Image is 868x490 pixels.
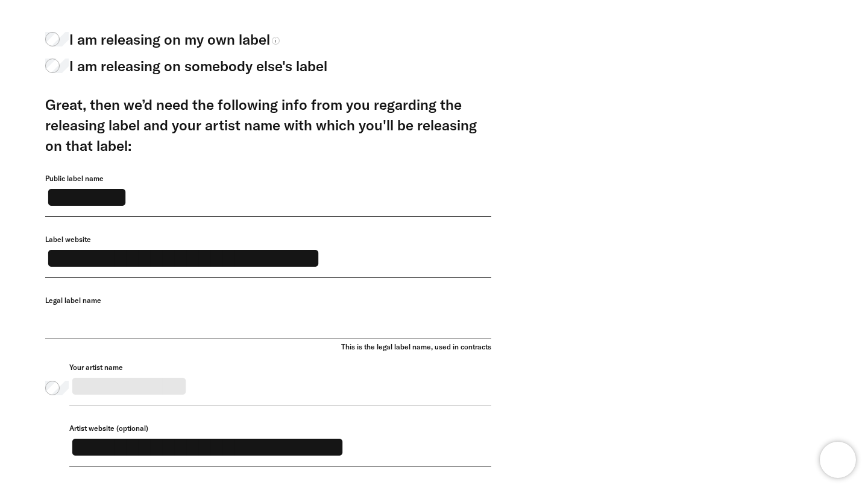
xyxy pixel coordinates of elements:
span: I am releasing on somebody else's label [69,56,327,76]
label: Label website [45,235,491,244]
iframe: Brevo live chat [820,442,856,478]
div: Great, then we’d need the following info from you regarding the releasing label and your artist n... [45,94,491,156]
label: Public label name [45,174,491,183]
input: Your artist name Artist website (optional) [45,381,69,395]
span: I am releasing on my own label [69,29,270,49]
label: Artist website (optional) [69,424,491,433]
input: I am releasing on my own label [45,32,69,46]
div: This is the legal label name, used in contracts [45,342,491,357]
input: Your artist name Artist website (optional) [69,424,491,466]
label: Legal label name [45,296,491,305]
input: I am releasing on somebody else's label [45,59,69,73]
label: Your artist name [69,363,491,372]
